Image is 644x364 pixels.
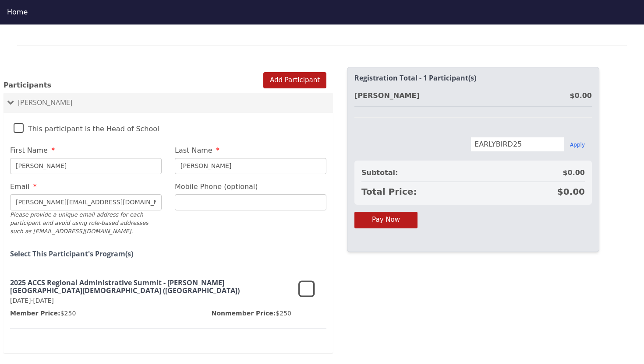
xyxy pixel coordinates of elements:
div: Please provide a unique email address for each participant and avoid using role-based addresses s... [10,210,162,236]
span: Last Name [175,146,212,154]
p: [DATE]-[DATE] [10,296,291,305]
input: Enter discount code [471,137,564,152]
div: $0.00 [570,91,592,101]
p: $250 [10,309,76,318]
h3: 2025 ACCS Regional Administrative Summit - [PERSON_NAME][GEOGRAPHIC_DATA][DEMOGRAPHIC_DATA] ([GEO... [10,279,291,294]
button: Pay Now [354,212,418,228]
span: Member Price: [10,310,60,317]
span: [PERSON_NAME] [18,98,72,107]
button: Apply [570,141,585,148]
span: $0.00 [563,168,585,178]
strong: [PERSON_NAME] [354,91,420,100]
span: Total Price: [361,185,417,198]
span: First Name [10,146,48,154]
span: $0.00 [557,185,585,198]
span: Nonmember Price: [212,310,276,317]
h4: Select This Participant's Program(s) [10,250,326,258]
span: Subtotal: [361,168,398,178]
label: This participant is the Head of School [14,117,159,136]
button: Add Participant [263,72,326,88]
span: Email [10,182,29,191]
span: Mobile Phone (optional) [175,182,258,191]
p: $250 [212,309,291,318]
h2: Registration Total - 1 Participant(s) [354,74,592,82]
span: Participants [4,81,51,89]
div: Home [7,7,637,17]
